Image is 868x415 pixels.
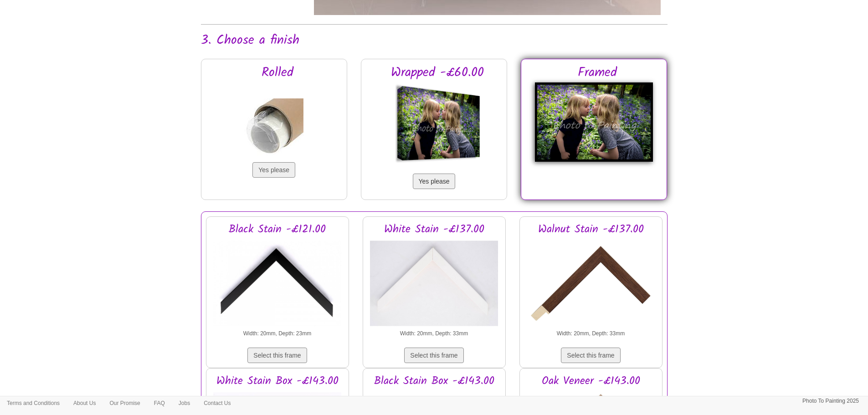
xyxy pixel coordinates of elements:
[561,348,620,363] button: Select this frame
[368,329,501,338] p: Width: 20mm, Depth: 33mm
[222,66,333,80] h2: Rolled
[211,375,344,387] h3: White Stain Box -
[368,224,501,236] h3: White Stain -
[147,396,172,410] a: FAQ
[527,238,655,329] img: Walnut Stain
[802,396,859,406] p: Photo To Painting 2025
[103,396,147,410] a: Our Promise
[370,238,498,329] img: White Stain
[448,220,484,238] span: £137.00
[302,372,339,390] span: £143.00
[67,396,103,410] a: About Us
[197,396,237,410] a: Contact Us
[247,348,307,363] button: Select this frame
[542,66,653,80] h2: Framed
[172,396,197,410] a: Jobs
[201,34,668,48] h2: 3. Choose a finish
[603,372,640,390] span: £143.00
[382,66,493,80] h2: Wrapped -
[252,162,295,178] button: Yes please
[535,82,653,162] img: Framed
[211,329,344,338] p: Width: 20mm, Depth: 23mm
[446,62,484,83] span: £60.00
[524,224,657,236] h3: Walnut Stain -
[524,329,657,338] p: Width: 20mm, Depth: 33mm
[608,220,644,238] span: £137.00
[213,238,341,329] img: Black Stain
[524,375,657,387] h3: Oak Veneer -
[457,372,494,390] span: £143.00
[404,348,463,363] button: Select this frame
[368,375,501,387] h3: Black Stain Box -
[413,174,456,189] button: Yes please
[211,224,344,236] h3: Black Stain -
[244,98,303,158] img: Rolled in a tube
[291,220,326,238] span: £121.00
